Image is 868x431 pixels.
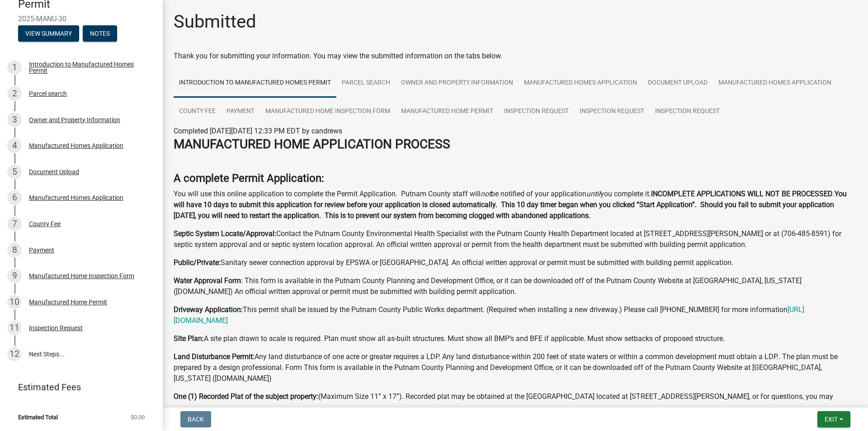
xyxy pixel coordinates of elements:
[651,189,833,198] strong: INCOMPLETE APPLICATIONS WILL NOT BE PROCESSED
[174,351,857,384] p: Any land disturbance of one acre or greater requires a LDP. Any land disturbance within 200 feet ...
[7,378,148,396] a: Estimated Fees
[7,243,22,257] div: 8
[174,304,857,326] p: This permit shall be issued by the Putnam County Public Works department. (Required when installi...
[83,25,117,42] button: Notes
[499,97,574,126] a: Inspection Request
[83,30,117,38] wm-modal-confirm: Notes
[7,86,22,101] div: 2
[188,416,204,423] span: Back
[221,97,260,126] a: Payment
[174,172,324,185] strong: A complete Permit Application:
[174,189,857,221] p: You will use this online application to complete the Permit Application. Putnam County staff will...
[29,247,54,253] div: Payment
[29,273,134,279] div: Manufactured Home Inspection Form
[174,69,336,98] a: Introduction to Manufactured Homes Permit
[7,321,22,335] div: 11
[174,333,857,344] p: A site plan drawn to scale is required. Plan must show all as-built structures. Must show all BMP...
[18,414,58,420] span: Estimated Total
[174,392,318,401] strong: One (1) Recorded Plat of the subject property:
[7,60,22,75] div: 1
[174,127,342,135] span: Completed [DATE][DATE] 12:33 PM EDT by candrews
[174,137,450,152] strong: MANUFACTURED HOME APPLICATION PROCESS
[174,391,857,413] p: (Maximum Size 11” x 17”). Recorded plat may be obtained at the [GEOGRAPHIC_DATA] located at [STRE...
[7,113,22,127] div: 3
[574,97,650,126] a: Inspection Request
[29,299,107,305] div: Manufactured Home Permit
[519,69,642,98] a: Manufactured Homes Application
[131,414,145,420] span: $0.00
[29,194,123,201] div: Manufactured Homes Application
[7,165,22,179] div: 5
[174,275,857,297] p: : This form is available in the Putnam County Planning and Development Office, or it can be downl...
[174,51,857,62] div: Thank you for submitting your information. You may view the submitted information on the tabs below.
[180,411,211,427] button: Back
[817,411,850,427] button: Exit
[29,61,148,74] div: Introduction to Manufactured Homes Permit
[260,97,396,126] a: Manufactured Home Inspection Form
[713,69,837,98] a: Manufactured Homes Application
[650,97,725,126] a: Inspection Request
[642,69,713,98] a: Document Upload
[396,97,499,126] a: Manufactured Home Permit
[174,189,847,220] strong: You will have 10 days to submit this application for review before your application is closed aut...
[174,258,221,267] strong: Public/Private:
[18,30,79,38] wm-modal-confirm: Summary
[174,334,204,343] strong: Site Plan:
[174,257,857,268] p: Sanitary sewer connection approval by EPSWA or [GEOGRAPHIC_DATA]. An official written approval or...
[396,69,519,98] a: Owner and Property Information
[174,352,255,361] strong: Land Disturbance Permit:
[29,169,79,175] div: Document Upload
[174,11,256,33] h1: Submitted
[224,276,241,285] strong: Form
[29,325,83,331] div: Inspection Request
[29,221,61,227] div: County Fee
[29,142,123,149] div: Manufactured Homes Application
[18,25,79,42] button: View Summary
[481,189,491,198] i: not
[7,138,22,153] div: 4
[29,90,67,97] div: Parcel search
[7,347,22,361] div: 12
[7,217,22,231] div: 7
[174,276,222,285] strong: Water Approval
[174,228,857,250] p: Contact the Putnam County Environmental Health Specialist with the Putnam County Health Departmen...
[586,189,600,198] i: until
[7,295,22,309] div: 10
[174,229,276,238] strong: Septic System Locate/Approval:
[18,14,145,23] span: 2025-MANU-30
[7,190,22,205] div: 6
[825,416,838,423] span: Exit
[174,97,221,126] a: County Fee
[29,117,120,123] div: Owner and Property Information
[336,69,396,98] a: Parcel search
[174,305,243,314] strong: Driveway Application:
[7,269,22,283] div: 9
